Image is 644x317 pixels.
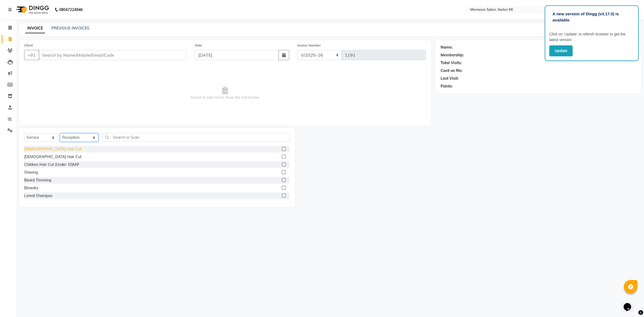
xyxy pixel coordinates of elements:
[441,76,459,81] div: Last Visit:
[24,193,52,199] div: Loreal Shampoo
[441,68,463,74] div: Card on file:
[39,50,187,60] input: Search by Name/Mobile/Email/Code
[24,185,38,191] div: Blowdry
[24,43,33,48] label: Client
[25,24,45,33] a: INVOICE
[14,2,50,17] img: logo
[621,296,639,312] iframe: chat widget
[59,2,83,17] b: 08047224946
[441,45,453,50] div: Name:
[549,45,573,56] button: Update
[441,60,462,66] div: Total Visits:
[24,177,51,183] div: Beard Trimming
[441,83,453,89] div: Points:
[441,52,464,58] div: Membership:
[103,133,290,141] input: Search or Scan
[52,26,89,31] a: PREVIOUS INVOICES
[549,31,634,43] p: Click on ‘Update’ or refersh browser to get the latest version.
[195,43,202,48] label: Date
[24,146,82,152] div: [DEMOGRAPHIC_DATA] Hair Cut
[24,154,82,160] div: [DEMOGRAPHIC_DATA] Hair Cut
[24,50,39,60] button: +91
[24,170,38,175] div: Shaving
[24,162,79,167] div: Children Hair Cut (Under 10)M\F
[297,43,321,48] label: Invoice Number
[24,67,426,120] span: Select & add items from the list below
[552,11,631,23] p: A new version of Dingg (v3.17.0) is available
